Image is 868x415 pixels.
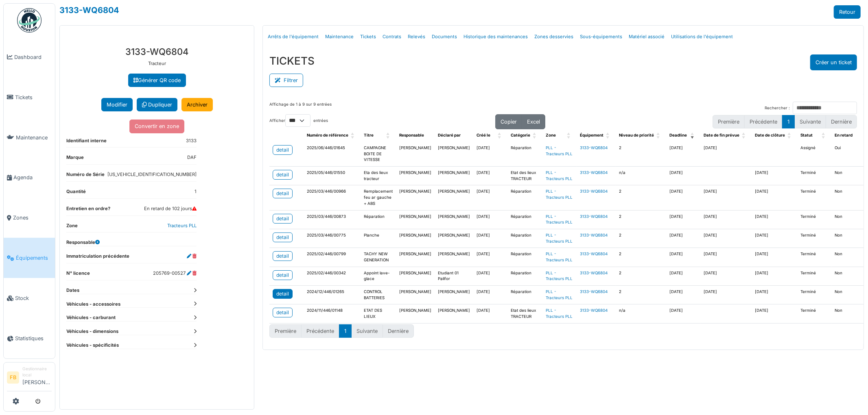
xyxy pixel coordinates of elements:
h3: 3133-WQ6804 [66,46,247,57]
span: Agenda [13,174,52,181]
span: Date de fin prévue [704,133,739,137]
dt: Responsable [66,239,100,246]
td: Assigné [797,142,831,167]
dt: Entretien en ordre? [66,205,110,215]
button: Excel [522,114,545,129]
td: [DATE] [700,210,752,229]
td: [DATE] [666,229,700,248]
div: detail [276,146,289,154]
li: FB [7,372,19,384]
span: Titre [364,133,374,137]
a: Contrats [379,27,404,46]
button: Copier [495,114,522,129]
a: Tracteurs PLL [167,223,197,228]
select: Afficherentrées [285,114,310,127]
a: detail [273,232,293,242]
td: [DATE] [752,304,797,323]
dt: Véhicules - spécificités [66,342,197,349]
dt: Véhicules - carburant [66,314,197,321]
td: [PERSON_NAME] [435,248,473,267]
a: detail [273,251,293,261]
span: En retard [835,133,853,137]
a: Zones [4,198,55,238]
a: 3133-WQ6804 [580,252,608,256]
label: Afficher entrées [269,114,328,127]
td: [PERSON_NAME] [396,210,435,229]
dd: 1 [195,188,197,195]
div: detail [276,234,289,241]
td: 2025/06/446/01645 [304,142,361,167]
td: 2 [616,248,666,267]
span: Équipement: Activate to sort [606,129,611,142]
td: [DATE] [666,210,700,229]
td: [PERSON_NAME] [435,185,473,210]
td: Non [831,248,866,267]
dd: En retard de 102 jours [144,205,197,212]
dt: Quantité [66,188,86,198]
td: 2 [616,185,666,210]
span: Équipements [16,254,52,262]
a: detail [273,308,293,317]
span: Créé le [477,133,490,137]
td: Réparation [507,286,542,304]
td: Remplacement feu ar gauche + ABS [361,185,396,210]
td: [DATE] [752,210,797,229]
a: Tickets [357,27,379,46]
td: Réparation [507,185,542,210]
span: Copier [501,119,517,125]
td: Non [831,210,866,229]
button: 1 [782,115,795,128]
span: Tickets [15,93,52,101]
div: detail [276,190,289,197]
dt: Immatriculation précédente [66,253,129,263]
a: detail [273,270,293,280]
button: 1 [339,324,352,338]
td: 2025/03/446/00966 [304,185,361,210]
a: FB Gestionnaire local[PERSON_NAME] [7,366,52,391]
a: PLL - Tracteurs PLL [546,233,573,243]
td: [PERSON_NAME] [435,304,473,323]
a: Maintenance [322,27,357,46]
span: Zones [13,214,52,222]
td: Non [831,286,866,304]
div: Affichage de 1 à 9 sur 9 entrées [269,102,332,114]
td: [DATE] [666,267,700,285]
td: 2024/11/446/01148 [304,304,361,323]
span: Statut: Activate to sort [822,129,826,142]
td: Réparation [507,267,542,285]
td: n/a [616,167,666,185]
a: Équipements [4,238,55,278]
dt: Marque [66,154,84,164]
span: Catégorie: Activate to sort [533,129,538,142]
button: Modifier [101,98,133,111]
span: Stock [15,294,52,302]
nav: pagination [269,324,414,338]
dt: Zone [66,222,78,232]
span: Maintenance [16,134,52,141]
td: 2 [616,267,666,285]
td: [DATE] [666,286,700,304]
a: Tickets [4,77,55,117]
td: [DATE] [700,142,752,167]
td: [DATE] [700,229,752,248]
td: Terminé [797,167,831,185]
dd: 205769-00527 [153,270,197,277]
a: detail [273,145,293,155]
span: Numéro de référence: Activate to sort [351,129,356,142]
a: PLL - Tracteurs PLL [546,214,573,225]
td: Réparation [507,248,542,267]
td: Appoint lave-glace [361,267,396,285]
dt: Dates [66,287,197,294]
button: Créer un ticket [810,54,857,70]
a: Relevés [404,27,429,46]
a: Zones desservies [531,27,577,46]
span: Deadline: Activate to remove sorting [691,129,695,142]
dt: Numéro de Série [66,171,105,181]
td: Terminé [797,267,831,285]
td: [DATE] [473,210,507,229]
td: CONTROL BATTERIES [361,286,396,304]
a: Maintenance [4,117,55,158]
span: Équipement [580,133,603,137]
td: 2025/05/446/01550 [304,167,361,185]
td: [DATE] [666,304,700,323]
